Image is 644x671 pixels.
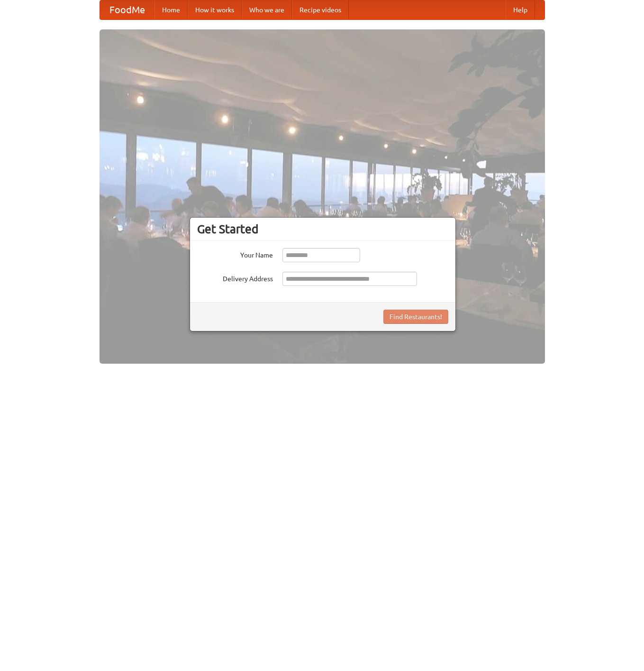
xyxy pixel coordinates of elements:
[197,222,448,236] h3: Get Started
[506,0,535,19] a: Help
[292,0,349,19] a: Recipe videos
[188,0,242,19] a: How it works
[242,0,292,19] a: Who we are
[197,272,273,284] label: Delivery Address
[100,0,154,19] a: FoodMe
[154,0,188,19] a: Home
[197,248,273,260] label: Your Name
[383,310,448,324] button: Find Restaurants!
